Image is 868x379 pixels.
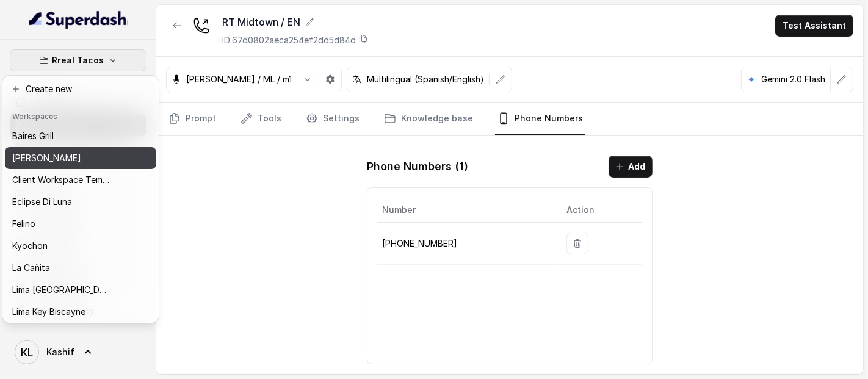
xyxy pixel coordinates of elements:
[12,129,54,143] p: Baires Grill
[5,106,156,125] header: Workspaces
[12,195,72,209] p: Eclipse Di Luna
[2,76,159,323] div: Rreal Tacos
[52,53,104,68] p: Rreal Tacos
[12,305,85,319] p: Lima Key Biscayne
[12,173,110,187] p: Client Workspace Template
[12,151,81,165] p: [PERSON_NAME]
[12,283,110,297] p: Lima [GEOGRAPHIC_DATA]
[12,217,35,231] p: Felino
[12,261,50,275] p: La Cañita
[10,49,146,71] button: Rreal Tacos
[12,239,48,253] p: Kyochon
[5,78,156,100] button: Create new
